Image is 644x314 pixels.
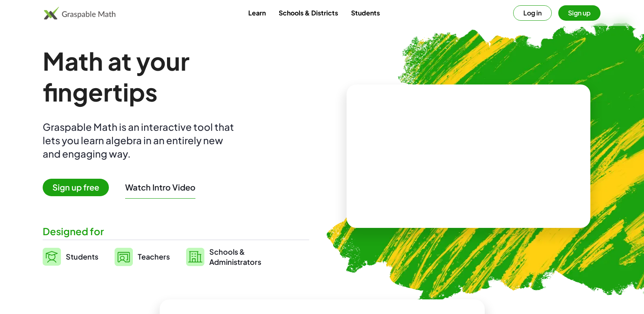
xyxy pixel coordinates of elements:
a: Students [43,247,98,267]
a: Schools & Districts [272,5,345,20]
img: svg%3e [186,248,204,266]
a: Teachers [115,247,170,267]
h1: Math at your fingertips [43,45,301,107]
div: Graspable Math is an interactive tool that lets you learn algebra in an entirely new and engaging... [43,120,238,160]
img: svg%3e [115,248,133,266]
a: Learn [242,5,272,20]
video: What is this? This is dynamic math notation. Dynamic math notation plays a central role in how Gr... [408,126,529,187]
div: Designed for [43,225,309,238]
a: Students [345,5,386,20]
button: Log in [513,5,552,21]
img: svg%3e [43,248,61,266]
span: Students [66,252,98,261]
span: Sign up free [43,179,109,196]
span: Schools & Administrators [209,247,261,267]
a: Schools &Administrators [186,247,261,267]
span: Teachers [138,252,170,261]
button: Watch Intro Video [125,182,195,193]
button: Sign up [558,5,601,21]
